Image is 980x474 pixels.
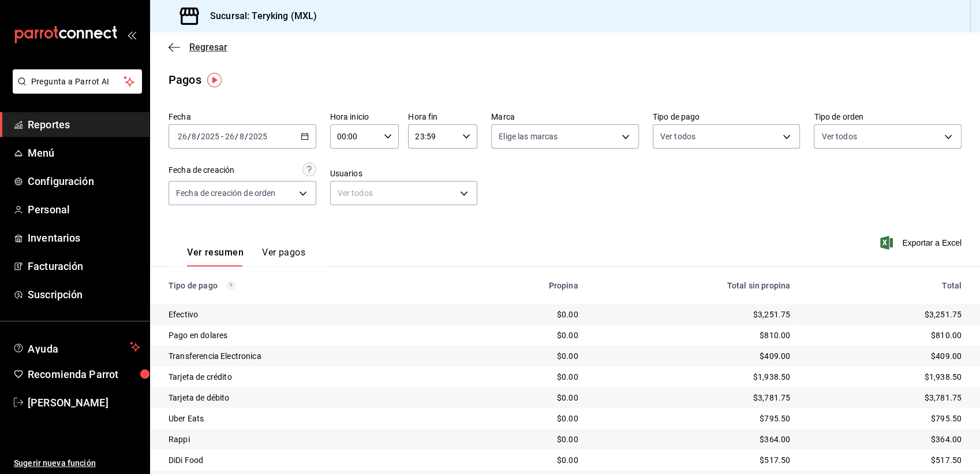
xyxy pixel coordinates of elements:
div: Pagos [169,71,201,88]
div: $0.00 [472,392,578,403]
div: $3,251.75 [809,309,962,320]
span: Fecha de creación de orden [176,187,275,199]
span: Recomienda Parrot [28,366,140,382]
label: Hora inicio [330,113,399,121]
div: Pago en dolares [169,329,454,341]
div: $3,251.75 [597,309,791,320]
span: Elige las marcas [499,131,558,142]
input: ---- [200,132,220,141]
span: Menú [28,145,140,161]
a: Pregunta a Parrot AI [8,84,142,96]
div: $0.00 [472,434,578,445]
button: Pregunta a Parrot AI [13,69,142,94]
span: - [221,132,223,141]
input: -- [225,132,235,141]
div: $0.00 [472,309,578,320]
div: $364.00 [809,434,962,445]
div: $409.00 [597,350,791,362]
div: Tarjeta de débito [169,392,454,403]
div: $810.00 [809,329,962,341]
label: Hora fin [408,113,477,121]
div: navigation tabs [187,247,305,266]
div: $795.50 [597,413,791,424]
h3: Sucursal: Teryking (MXL) [201,9,317,23]
div: $0.00 [472,454,578,466]
div: Total sin propina [597,281,791,290]
div: Transferencia Electronica [169,350,454,362]
div: Propina [472,281,578,290]
div: Rappi [169,434,454,445]
button: Regresar [169,42,227,53]
div: Tipo de pago [169,281,454,290]
input: -- [239,132,245,141]
div: Uber Eats [169,413,454,424]
span: Pregunta a Parrot AI [31,76,124,88]
button: Exportar a Excel [882,236,962,250]
div: $0.00 [472,413,578,424]
div: $517.50 [809,454,962,466]
span: Suscripción [28,287,140,302]
label: Usuarios [330,169,478,177]
span: / [245,132,248,141]
span: [PERSON_NAME] [28,395,140,410]
span: Ver todos [821,131,856,142]
label: Fecha [169,113,316,121]
div: Efectivo [169,309,454,320]
div: $409.00 [809,350,962,362]
span: Inventarios [28,230,140,246]
div: $3,781.75 [809,392,962,403]
div: $364.00 [597,434,791,445]
div: $795.50 [809,413,962,424]
div: Total [809,281,962,290]
span: / [235,132,238,141]
div: Ver todos [330,181,478,205]
div: $0.00 [472,371,578,383]
span: Sugerir nueva función [14,457,140,469]
div: $810.00 [597,329,791,341]
img: Tooltip marker [207,73,222,87]
input: ---- [248,132,268,141]
label: Marca [491,113,639,121]
span: / [197,132,200,141]
span: Configuración [28,173,140,189]
label: Tipo de orden [814,113,962,121]
div: $1,938.50 [597,371,791,383]
div: Tarjeta de crédito [169,371,454,383]
div: DiDi Food [169,454,454,466]
label: Tipo de pago [653,113,801,121]
div: $0.00 [472,329,578,341]
button: open_drawer_menu [127,30,136,39]
span: Ayuda [28,340,125,354]
div: Fecha de creación [169,164,234,176]
span: Reportes [28,117,140,132]
div: $3,781.75 [597,392,791,403]
input: -- [177,132,188,141]
span: / [188,132,191,141]
div: $1,938.50 [809,371,962,383]
span: Personal [28,202,140,217]
span: Facturación [28,258,140,274]
button: Ver resumen [187,247,244,266]
button: Ver pagos [262,247,305,266]
span: Regresar [189,42,227,53]
span: Ver todos [660,131,695,142]
div: $0.00 [472,350,578,362]
svg: Los pagos realizados con Pay y otras terminales son montos brutos. [227,282,235,290]
div: $517.50 [597,454,791,466]
input: -- [191,132,197,141]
